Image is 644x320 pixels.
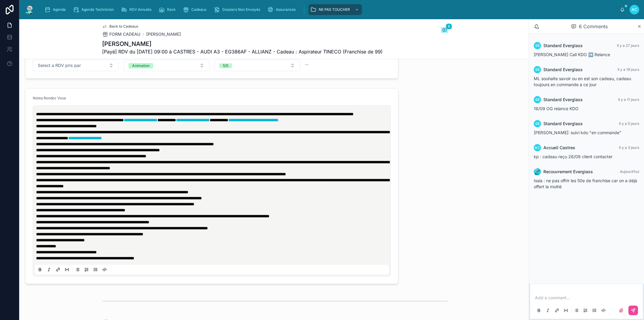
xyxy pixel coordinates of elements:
div: scrollable content [40,3,620,16]
span: AC [535,145,540,150]
span: Standard Everglass [543,97,583,103]
span: Notes Rendez Vous [33,96,66,100]
span: Rack [167,7,176,12]
div: 5/5 [223,63,228,68]
span: 18/09 OG relance KDO [534,106,579,111]
img: App logo [24,5,35,14]
span: Standard Everglass [543,67,583,73]
span: 6 [446,23,452,29]
span: 6 Comments [579,23,608,30]
span: NE PAS TOUCHER [319,7,350,12]
span: Recouvrement Everglass [543,169,593,175]
span: Aujourd’hui [620,169,639,174]
span: Il y a 19 jours [618,67,639,72]
span: Back to Cadeaux [109,24,138,29]
span: Il y a 27 jours [617,43,639,48]
span: kp : cadeau reçu 26/09 client contacter [534,154,612,159]
span: ML souhaite savoir ou en est son cadeau, cadeau toujours en commande a ce jour [534,76,631,87]
button: Select Button [214,60,300,71]
button: Select Button [33,60,119,71]
a: Agenda Technicien [71,4,118,15]
span: Assurances [276,7,296,12]
a: NE PAS TOUCHER [308,4,362,15]
a: Dossiers Non Envoyés [212,4,264,15]
button: Select Button [123,60,209,71]
span: SE [535,43,540,48]
div: Animation [132,63,150,68]
span: Il y a 11 jours [618,97,639,102]
span: -- [305,62,308,68]
a: Back to Cadeaux [102,24,138,29]
span: Standard Everglass [543,121,583,127]
a: Cadeaux [181,4,211,15]
span: SE [535,67,540,72]
span: [Payé] RDV du [DATE] 09:00 à CASTRES - AUDI A3 - EG386AF - ALLIANZ - Cadeau : Aspirateur TINECO (... [102,48,383,55]
a: Assurances [266,4,300,15]
a: FORM CADEAU [102,31,140,37]
span: RDV Annulés [129,7,151,12]
span: [PERSON_NAME]: suivi kdo "en commande" [534,130,621,135]
button: 6 [441,27,448,34]
span: Agenda Technicien [81,7,114,12]
span: Dossiers Non Envoyés [222,7,260,12]
span: Select a RDV pris par [38,62,81,68]
a: RDV Annulés [119,4,156,15]
h1: [PERSON_NAME] [102,40,383,48]
a: Rack [157,4,180,15]
span: AC [632,7,637,12]
span: Issia : ne pas offrir les 50e de franchise car on a déjà offert la moitié [534,178,637,189]
span: SE [535,97,540,102]
span: Accueil Castres [543,145,575,151]
a: Agenda [43,4,70,15]
span: Standard Everglass [543,43,583,49]
span: Il y a 3 jours [619,145,639,150]
span: Agenda [53,7,66,12]
span: SE [535,121,540,126]
a: [PERSON_NAME] [146,31,181,37]
span: FORM CADEAU [109,31,140,37]
span: Cadeaux [191,7,207,12]
span: [PERSON_NAME] Call KDO ➡️ Relance [534,52,610,57]
span: Il y a 5 jours [619,121,639,126]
